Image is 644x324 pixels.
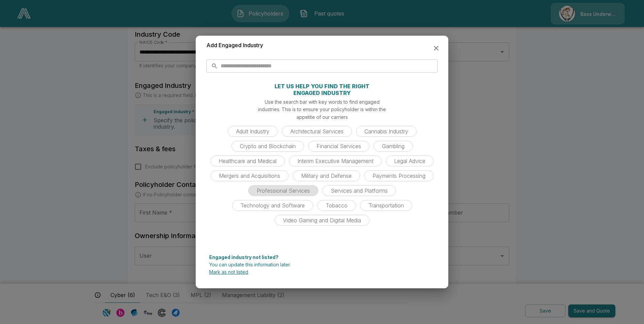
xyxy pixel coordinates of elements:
span: Legal Advice [390,158,429,164]
p: Use the search bar with key words to find engaged [265,98,380,105]
div: Services and Platforms [322,185,396,196]
div: Professional Services [248,185,318,196]
div: Video Gaming and Digital Media [275,215,369,226]
div: Military and Defense [293,170,360,181]
div: Technology and Software [232,200,313,211]
p: appetite of our carriers [296,114,348,121]
span: Mergers and Acquisitions [215,172,284,179]
div: Cannabis Industry [356,126,417,137]
span: Adult Industry [232,128,273,135]
span: Video Gaming and Digital Media [279,217,365,224]
div: Interim Executive Management [289,156,382,166]
p: industries. This is to ensure your policyholder is within the [258,106,386,113]
span: Financial Services [313,143,365,150]
p: Mark as not listed [209,270,435,274]
span: Tobacco [322,202,352,209]
div: Gambling [374,141,413,152]
div: Tobacco [317,200,356,211]
span: Military and Defense [297,172,356,179]
div: Healthcare and Medical [210,156,285,166]
p: ENGAGED INDUSTRY [293,90,351,96]
div: Transportation [360,200,412,211]
span: Crypto and Blockchain [236,143,300,150]
h6: Add Engaged Industry [206,41,263,50]
p: LET US HELP YOU FIND THE RIGHT [275,84,369,89]
span: Healthcare and Medical [215,158,281,164]
span: Transportation [364,202,408,209]
div: Architectural Services [282,126,352,137]
p: Engaged industry not listed? [209,255,435,260]
span: Technology and Software [236,202,309,209]
div: Payments Processing [364,170,434,181]
span: Gambling [378,143,409,150]
span: Cannabis Industry [360,128,412,135]
p: You can update this information later. [209,262,435,267]
div: Mergers and Acquisitions [211,170,289,181]
div: Crypto and Blockchain [231,141,304,152]
span: Professional Services [253,187,314,194]
div: Financial Services [308,141,369,152]
div: Adult Industry [228,126,278,137]
div: Legal Advice [386,156,434,166]
span: Services and Platforms [327,187,392,194]
span: Interim Executive Management [293,158,377,164]
span: Architectural Services [286,128,348,135]
span: Payments Processing [368,172,429,179]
